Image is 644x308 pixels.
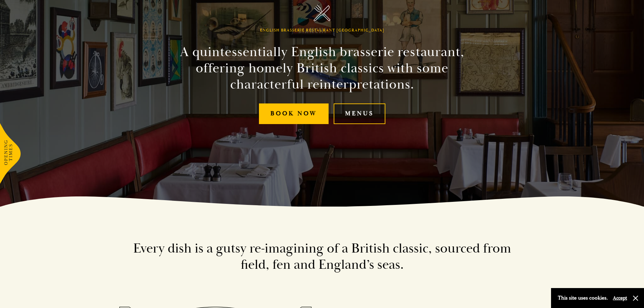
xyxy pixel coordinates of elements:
[334,103,385,124] a: Menus
[168,44,476,93] h2: A quintessentially English brasserie restaurant, offering homely British classics with some chara...
[314,5,330,21] img: Parker's Tavern Brasserie Cambridge
[129,240,515,273] h2: Every dish is a gutsy re-imagining of a British classic, sourced from field, fen and England’s seas.
[613,295,627,301] button: Accept
[259,103,329,124] a: Book Now
[260,28,384,33] h1: English Brasserie Restaurant [GEOGRAPHIC_DATA]
[632,295,639,302] button: Close and accept
[558,293,608,303] p: This site uses cookies.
